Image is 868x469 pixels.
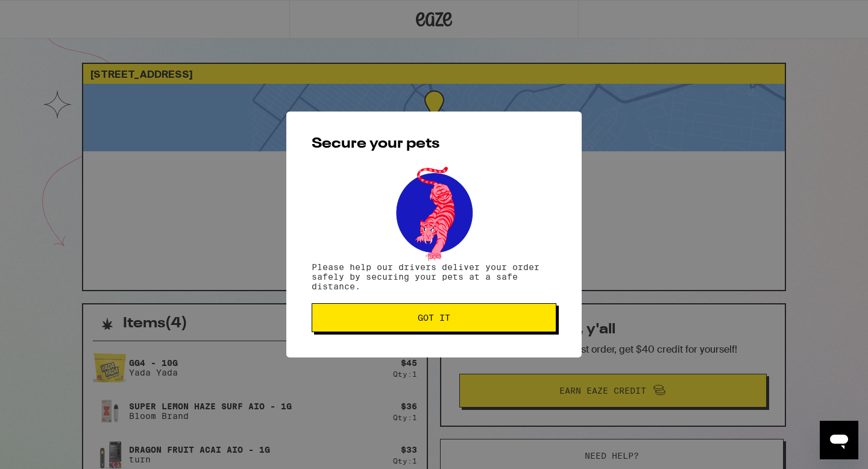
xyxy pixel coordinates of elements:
iframe: Button to launch messaging window [820,421,858,459]
p: Please help our drivers deliver your order safely by securing your pets at a safe distance. [312,262,556,291]
button: Got it [312,303,556,332]
img: pets [385,163,483,262]
h2: Secure your pets [312,137,556,151]
span: Got it [418,313,450,322]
